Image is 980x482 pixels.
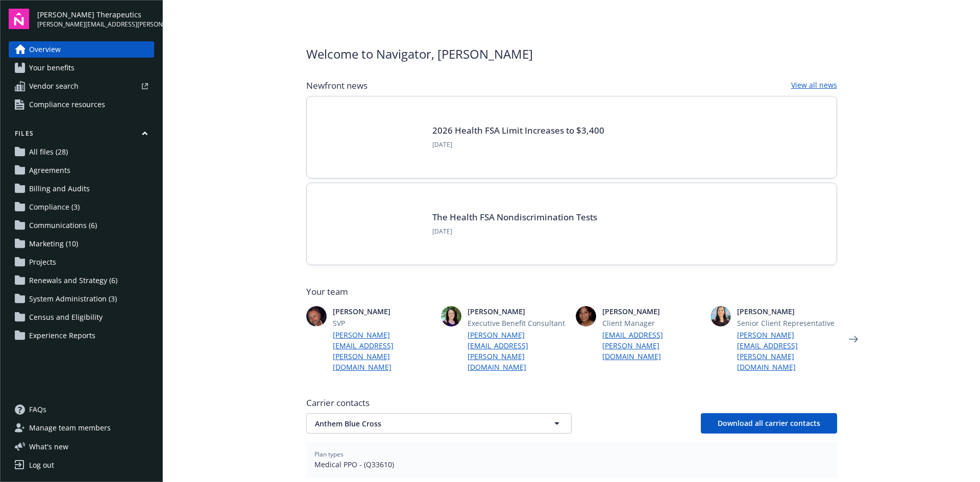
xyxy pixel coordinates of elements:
[9,162,154,179] a: Agreements
[333,318,433,328] span: SVP
[29,291,117,307] span: System Administration (3)
[701,413,837,434] button: Download all carrier contacts
[29,60,75,76] span: Your benefits
[9,309,154,325] a: Census and Eligibility
[323,113,420,162] img: BLOG-Card Image - Compliance - 2026 Health FSA Limit Increases to $3,400.jpg
[29,309,103,325] span: Census and Eligibility
[29,441,68,452] span: What ' s new
[29,420,111,436] span: Manage team members
[323,199,420,248] img: Card Image - EB Compliance Insights.png
[29,41,61,58] span: Overview
[9,60,154,76] a: Your benefits
[9,441,85,452] button: What's new
[29,78,79,94] span: Vendor search
[333,306,433,317] span: [PERSON_NAME]
[9,9,29,29] img: navigator-logo.svg
[29,327,95,344] span: Experience Reports
[9,144,154,160] a: All files (28)
[9,236,154,252] a: Marketing (10)
[9,254,154,270] a: Projects
[29,199,80,215] span: Compliance (3)
[468,329,568,372] a: [PERSON_NAME][EMAIL_ADDRESS][PERSON_NAME][DOMAIN_NAME]
[29,457,54,473] div: Log out
[710,306,731,326] img: photo
[9,96,154,113] a: Compliance resources
[37,9,154,29] button: [PERSON_NAME] Therapeutics[PERSON_NAME][EMAIL_ADDRESS][PERSON_NAME][DOMAIN_NAME]
[432,227,597,236] span: [DATE]
[306,413,572,434] button: Anthem Blue Cross
[737,306,837,317] span: [PERSON_NAME]
[29,272,117,289] span: Renewals and Strategy (6)
[29,401,46,418] span: FAQs
[37,20,154,29] span: [PERSON_NAME][EMAIL_ADDRESS][PERSON_NAME][DOMAIN_NAME]
[432,124,604,136] a: 2026 Health FSA Limit Increases to $3,400
[333,329,433,372] a: [PERSON_NAME][EMAIL_ADDRESS][PERSON_NAME][DOMAIN_NAME]
[29,217,97,234] span: Communications (6)
[306,45,533,63] span: Welcome to Navigator , [PERSON_NAME]
[737,329,837,372] a: [PERSON_NAME][EMAIL_ADDRESS][PERSON_NAME][DOMAIN_NAME]
[37,9,154,20] span: [PERSON_NAME] Therapeutics
[602,318,702,328] span: Client Manager
[441,306,461,326] img: photo
[602,306,702,317] span: [PERSON_NAME]
[29,254,56,270] span: Projects
[9,272,154,289] a: Renewals and Strategy (6)
[9,291,154,307] a: System Administration (3)
[718,418,820,428] span: Download all carrier contacts
[432,140,604,149] span: [DATE]
[29,96,105,113] span: Compliance resources
[306,306,327,326] img: photo
[9,129,154,142] button: Files
[576,306,596,326] img: photo
[9,327,154,344] a: Experience Reports
[9,401,154,418] a: FAQs
[9,78,154,94] a: Vendor search
[29,181,90,197] span: Billing and Audits
[9,181,154,197] a: Billing and Audits
[9,217,154,234] a: Communications (6)
[314,450,829,459] span: Plan types
[306,80,367,92] span: Newfront news
[602,329,702,362] a: [EMAIL_ADDRESS][PERSON_NAME][DOMAIN_NAME]
[9,199,154,215] a: Compliance (3)
[29,162,70,179] span: Agreements
[468,306,568,317] span: [PERSON_NAME]
[468,318,568,328] span: Executive Benefit Consultant
[845,331,862,347] a: Next
[314,459,829,470] span: Medical PPO - (Q33610)
[9,41,154,58] a: Overview
[737,318,837,328] span: Senior Client Representative
[306,286,837,298] span: Your team
[306,397,837,409] span: Carrier contacts
[29,236,78,252] span: Marketing (10)
[9,420,154,436] a: Manage team members
[315,418,527,429] span: Anthem Blue Cross
[791,80,837,92] a: View all news
[432,211,597,223] a: The Health FSA Nondiscrimination Tests
[29,144,68,160] span: All files (28)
